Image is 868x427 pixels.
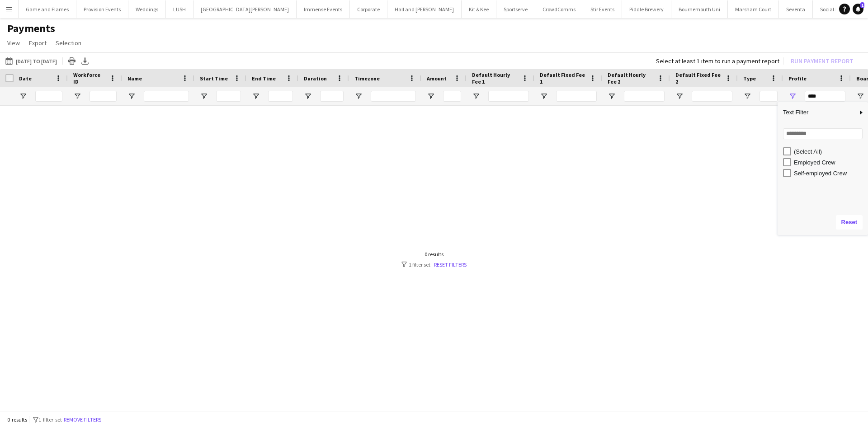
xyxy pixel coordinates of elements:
span: Default Fixed Fee 1 [540,71,586,85]
span: Duration [304,75,327,82]
button: Open Filter Menu [73,92,81,100]
button: Open Filter Menu [354,92,363,100]
button: Open Filter Menu [19,92,27,100]
span: Default Fixed Fee 2 [675,71,722,85]
button: Piddle Brewery [622,0,671,18]
a: Reset filters [434,261,467,268]
span: Workforce ID [73,71,106,85]
button: Stir Events [583,0,622,18]
button: Kit & Kee [462,0,496,18]
input: End Time Filter Input [268,91,293,102]
button: Open Filter Menu [304,92,312,100]
button: Remove filters [62,415,103,425]
button: Open Filter Menu [127,92,136,100]
button: Weddings [128,0,166,18]
span: Type [743,75,756,82]
input: Default Fixed Fee 2 Filter Input [692,91,732,102]
button: Open Filter Menu [856,92,864,100]
span: Profile [788,75,807,82]
a: Selection [52,37,85,49]
button: Open Filter Menu [608,92,616,100]
span: Timezone [354,75,380,82]
button: Corporate [350,0,387,18]
button: Marsham Court [728,0,779,18]
button: Open Filter Menu [200,92,208,100]
input: Type Filter Input [759,91,778,102]
span: Selection [56,39,81,47]
button: Open Filter Menu [788,92,797,100]
input: Default Hourly Fee 2 Filter Input [624,91,665,102]
input: Name Filter Input [144,91,189,102]
span: 1 filter set [38,416,62,423]
input: Date Filter Input [35,91,62,102]
a: 1 [853,4,863,14]
span: Start Time [200,75,228,82]
a: Export [25,37,50,49]
button: Bournemouth Uni [671,0,728,18]
button: Hall and [PERSON_NAME] [387,0,462,18]
button: Open Filter Menu [252,92,260,100]
div: 0 results [401,251,467,258]
button: CrowdComms [535,0,583,18]
button: Immense Events [297,0,350,18]
button: Seventa [779,0,813,18]
span: Text Filter [778,105,857,120]
div: Select at least 1 item to run a payment report [656,57,779,65]
input: Start Time Filter Input [216,91,241,102]
span: Export [29,39,47,47]
input: Search filter values [783,128,863,139]
input: Timezone Filter Input [371,91,416,102]
button: Open Filter Menu [675,92,684,100]
div: 1 filter set [401,261,467,268]
span: 1 [860,2,864,8]
app-action-btn: Export XLSX [80,56,90,66]
button: Social Events [813,0,858,18]
input: Workforce ID Filter Input [90,91,117,102]
span: Date [19,75,32,82]
span: End Time [252,75,276,82]
div: Column Filter [778,102,868,235]
a: View [4,37,24,49]
button: Game and Flames [19,0,76,18]
span: Default Hourly Fee 1 [472,71,518,85]
div: Employed Crew [794,159,865,166]
span: Default Hourly Fee 2 [608,71,654,85]
span: Name [127,75,142,82]
button: LUSH [166,0,193,18]
button: Sportserve [496,0,535,18]
div: Filter List [778,146,868,178]
div: Self-employed Crew [794,170,865,177]
button: [DATE] to [DATE] [4,56,59,66]
button: Provision Events [76,0,128,18]
app-action-btn: Print [66,56,77,66]
span: View [7,39,20,47]
span: Amount [427,75,447,82]
button: [GEOGRAPHIC_DATA][PERSON_NAME] [193,0,297,18]
input: Default Fixed Fee 1 Filter Input [556,91,597,102]
button: Reset [836,215,863,230]
input: Default Hourly Fee 1 Filter Input [488,91,529,102]
div: (Select All) [794,148,865,155]
input: Amount Filter Input [443,91,461,102]
button: Open Filter Menu [743,92,751,100]
button: Open Filter Menu [427,92,435,100]
button: Open Filter Menu [472,92,480,100]
button: Open Filter Menu [540,92,548,100]
input: Column with Header Selection [5,74,14,82]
